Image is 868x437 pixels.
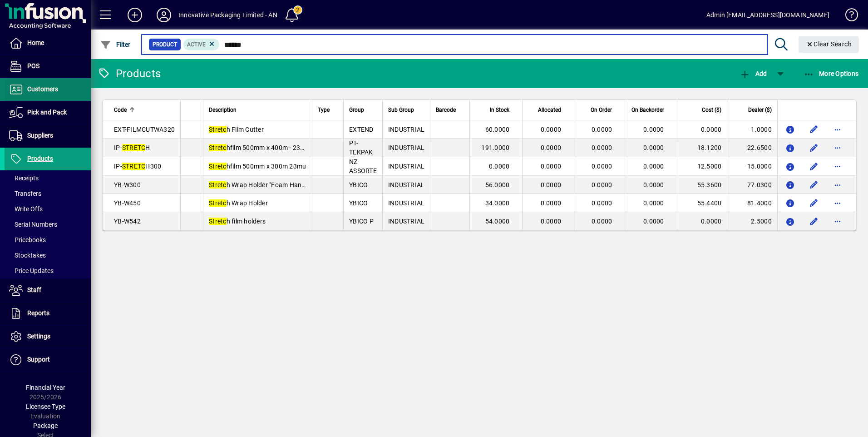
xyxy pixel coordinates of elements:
span: Filter [100,41,131,48]
span: In Stock [490,105,509,115]
td: 1.0000 [727,120,777,139]
button: More options [830,159,845,174]
td: 22.6500 [727,139,777,157]
span: Staff [27,286,41,293]
span: IP- H300 [114,163,161,170]
span: Add [740,70,767,77]
div: On Order [580,105,620,115]
span: NZ ASSORTE [349,158,377,174]
span: 60.0000 [485,126,510,133]
span: INDUSTRIAL [388,218,425,225]
a: Serial Numbers [5,217,91,232]
mat-chip: Activation Status: Active [183,39,220,50]
span: Financial Year [26,384,65,391]
span: hfilm 500mm x 300m 23mu [209,163,306,170]
span: EXT-FILMCUTWA320 [114,126,175,133]
div: Allocated [528,105,569,115]
div: Innovative Packaging Limited - AN [178,8,277,22]
span: Description [209,105,237,115]
em: Stretc [209,163,227,170]
td: 0.0000 [677,212,727,230]
span: 0.0000 [643,144,664,151]
span: h Wrap Holder [209,199,268,207]
a: POS [5,55,91,78]
em: Stretc [209,199,227,207]
span: Stocktakes [9,252,46,259]
span: PT-TEKPAK [349,139,373,156]
button: Edit [807,178,821,192]
span: INDUSTRIAL [388,199,425,207]
span: 0.0000 [643,181,664,189]
button: Edit [807,140,821,155]
em: Stretc [209,181,227,189]
button: More options [830,214,845,228]
span: 0.0000 [592,218,612,225]
span: 34.0000 [485,199,510,207]
span: 0.0000 [592,181,612,189]
span: Products [27,155,53,162]
span: Transfers [9,190,41,197]
div: On Backorder [631,105,672,115]
span: Reports [27,309,49,317]
a: Reports [5,302,91,325]
a: Settings [5,325,91,348]
span: Dealer ($) [748,105,772,115]
span: 0.0000 [643,199,664,207]
a: Write Offs [5,201,91,217]
em: Stretc [209,144,227,151]
span: More Options [804,70,859,77]
span: YBICO [349,181,368,189]
button: Edit [807,159,821,174]
a: Pick and Pack [5,101,91,124]
button: Filter [98,36,133,53]
span: Settings [27,333,50,340]
span: Code [114,105,127,115]
span: 0.0000 [541,163,562,170]
span: Sub Group [388,105,414,115]
span: Type [318,105,330,115]
span: 0.0000 [592,126,612,133]
span: Write Offs [9,205,43,213]
a: Suppliers [5,124,91,147]
button: Edit [807,214,821,228]
span: Cost ($) [702,105,721,115]
span: Active [187,41,206,48]
div: Group [349,105,377,115]
span: On Backorder [631,105,664,115]
span: YB-W542 [114,218,141,225]
div: Description [209,105,306,115]
span: Licensee Type [26,403,65,410]
td: 2.5000 [727,212,777,230]
span: Package [33,422,58,429]
td: 77.0300 [727,176,777,194]
span: Allocated [538,105,561,115]
span: Serial Numbers [9,221,57,228]
span: 0.0000 [541,181,562,189]
span: 0.0000 [541,126,562,133]
div: Barcode [436,105,464,115]
span: On Order [591,105,612,115]
span: YBICO P [349,218,374,225]
span: YB-W450 [114,199,141,207]
span: 0.0000 [541,199,562,207]
a: Stocktakes [5,248,91,263]
button: Add [120,7,149,23]
a: Customers [5,78,91,101]
button: More Options [801,65,861,82]
span: 0.0000 [489,163,510,170]
em: Stretc [209,126,227,133]
span: Home [27,39,44,46]
span: Receipts [9,174,39,182]
span: 54.0000 [485,218,510,225]
em: Stretc [209,218,227,225]
td: 81.4000 [727,194,777,212]
button: Profile [149,7,178,23]
span: Suppliers [27,132,53,139]
span: POS [27,62,39,70]
a: Pricebooks [5,232,91,248]
button: More options [830,140,845,155]
td: 0.0000 [677,120,727,139]
em: STRETC [122,144,146,151]
button: Edit [807,122,821,137]
em: STRETC [122,163,146,170]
